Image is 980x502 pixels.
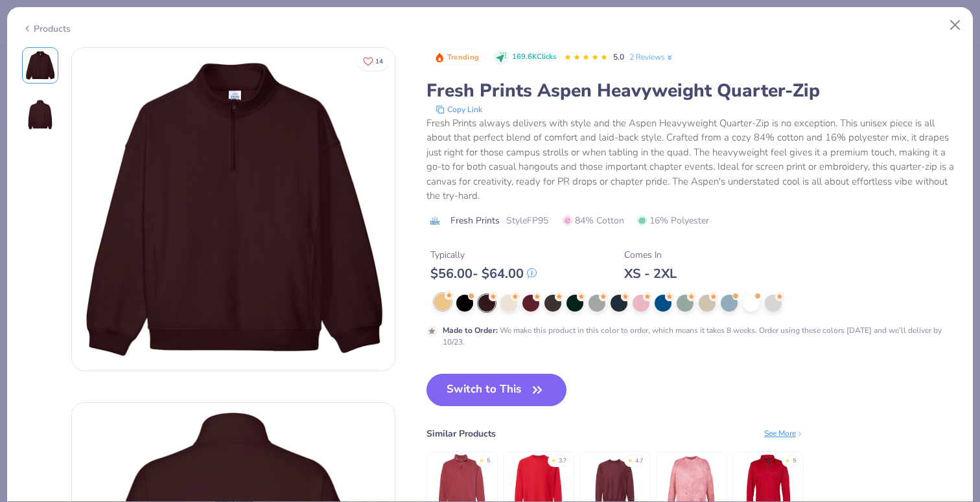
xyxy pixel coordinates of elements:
div: ★ [627,457,633,462]
img: Back [25,99,56,130]
div: Fresh Prints always delivers with style and the Aspen Heavyweight Quarter-Zip is no exception. Th... [426,116,959,203]
span: Style FP95 [506,214,548,227]
div: We make this product in this color to order, which means it takes 8 weeks. Order using these colo... [443,325,945,348]
div: ★ [551,457,556,462]
img: Front [25,50,56,81]
img: brand logo [426,216,444,226]
img: Trending sort [434,52,445,63]
a: 2 Reviews [629,51,674,63]
button: Badge Button [428,49,486,66]
span: Fresh Prints [450,214,500,227]
button: Close [943,13,968,38]
span: 14 [375,58,383,65]
div: See More [764,428,804,439]
div: $ 56.00 - $ 64.00 [430,266,537,282]
div: 3.7 [559,457,566,466]
div: Similar Products [426,427,496,440]
div: 4.7 [635,457,643,466]
strong: Made to Order : [443,325,498,336]
div: ★ [479,457,484,462]
span: Trending [447,54,479,61]
div: Typically [430,248,537,262]
div: Fresh Prints Aspen Heavyweight Quarter-Zip [426,78,959,103]
span: 16% Polyester [637,214,709,227]
button: Switch to This [426,374,567,406]
div: 5 [793,457,796,466]
span: 5.0 [613,52,624,62]
span: 169.6K Clicks [512,52,556,63]
button: Like [357,52,389,71]
button: copy to clipboard [432,103,486,116]
div: Comes In [624,248,677,262]
span: 84% Cotton [563,214,624,227]
div: 5 [487,457,490,466]
div: XS - 2XL [624,266,677,282]
div: Products [22,22,71,36]
div: 5.0 Stars [564,47,608,68]
img: Front [72,48,395,371]
div: ★ [785,457,790,462]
